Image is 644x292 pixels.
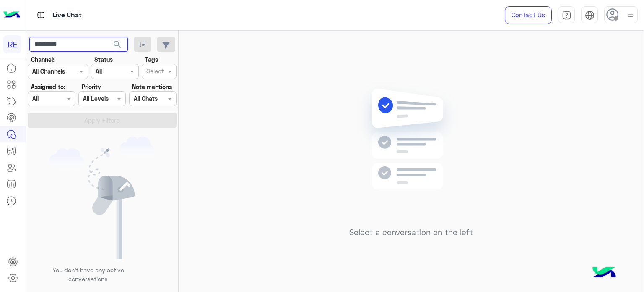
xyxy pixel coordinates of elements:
a: Contact Us [505,6,552,24]
div: RE [3,35,21,53]
label: Note mentions [132,82,172,91]
label: Status [94,55,113,64]
label: Channel: [31,55,55,64]
img: profile [625,10,636,21]
img: empty users [49,137,155,259]
img: tab [36,10,46,20]
label: Priority [82,82,101,91]
img: hulul-logo.png [589,258,619,288]
a: tab [558,6,575,24]
h5: Select a conversation on the left [349,228,473,237]
button: search [107,37,128,55]
label: Assigned to: [31,82,65,91]
img: tab [585,11,595,20]
img: no messages [351,82,472,221]
img: tab [562,11,571,20]
p: You don’t have any active conversations [46,266,130,284]
img: Logo [3,6,20,24]
span: search [112,39,122,50]
div: Select [145,66,164,77]
label: Tags [145,55,158,64]
p: Live Chat [52,10,82,21]
button: Apply Filters [28,113,177,128]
